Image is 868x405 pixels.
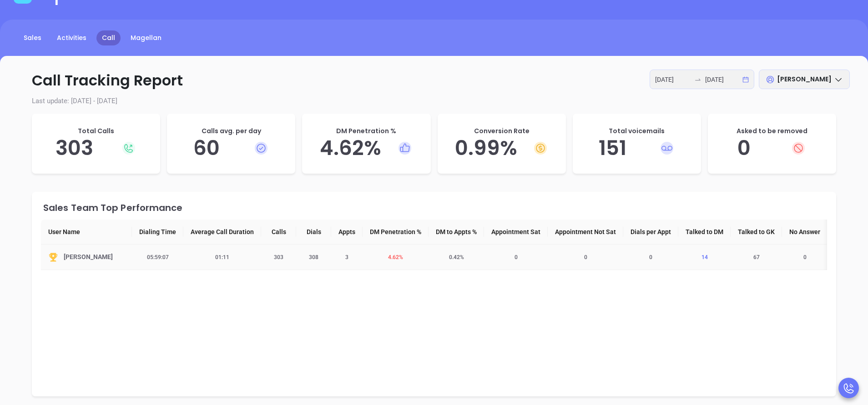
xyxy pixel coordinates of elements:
[41,136,151,160] h5: 303
[331,220,363,245] th: Appts
[509,254,523,260] span: 0
[125,30,167,45] a: Magellan
[363,220,429,245] th: DM Penetration %
[678,220,731,245] th: Talked to DM
[484,220,548,245] th: Appointment Sat
[296,220,331,245] th: Dials
[644,254,658,260] span: 0
[447,136,557,160] h5: 0.99 %
[696,254,713,260] span: 14
[655,75,691,85] input: Start date
[64,252,113,262] span: [PERSON_NAME]
[777,75,832,84] span: [PERSON_NAME]
[717,126,827,136] p: Asked to be removed
[176,136,286,160] h5: 60
[582,136,692,160] h5: 151
[623,220,678,245] th: Dials per Appt
[183,220,261,245] th: Average Call Duration
[447,126,557,136] p: Conversion Rate
[176,126,286,136] p: Calls avg. per day
[798,254,812,260] span: 0
[18,70,850,91] p: Call Tracking Report
[311,126,421,136] p: DM Penetration %
[41,126,151,136] p: Total Calls
[782,220,828,245] th: No Answer
[429,220,484,245] th: DM to Appts %
[311,136,421,160] h5: 4.62 %
[96,30,121,45] a: Call
[18,30,47,45] a: Sales
[717,136,827,160] h5: 0
[268,254,289,260] span: 303
[141,254,174,260] span: 05:59:07
[579,254,593,260] span: 0
[43,203,827,212] div: Sales Team Top Performance
[694,76,701,83] span: swap-right
[48,252,58,262] img: Top-YuorZo0z.svg
[303,254,324,260] span: 308
[444,254,469,260] span: 0.42 %
[548,220,623,245] th: Appointment Not Sat
[731,220,782,245] th: Talked to GK
[210,254,235,260] span: 01:11
[694,76,701,83] span: to
[582,126,692,136] p: Total voicemails
[383,254,409,260] span: 4.62 %
[748,254,765,260] span: 67
[51,30,92,45] a: Activities
[132,220,183,245] th: Dialing Time
[261,220,296,245] th: Calls
[705,75,741,85] input: End date
[41,220,132,245] th: User Name
[18,96,850,106] p: Last update: [DATE] - [DATE]
[340,254,354,260] span: 3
